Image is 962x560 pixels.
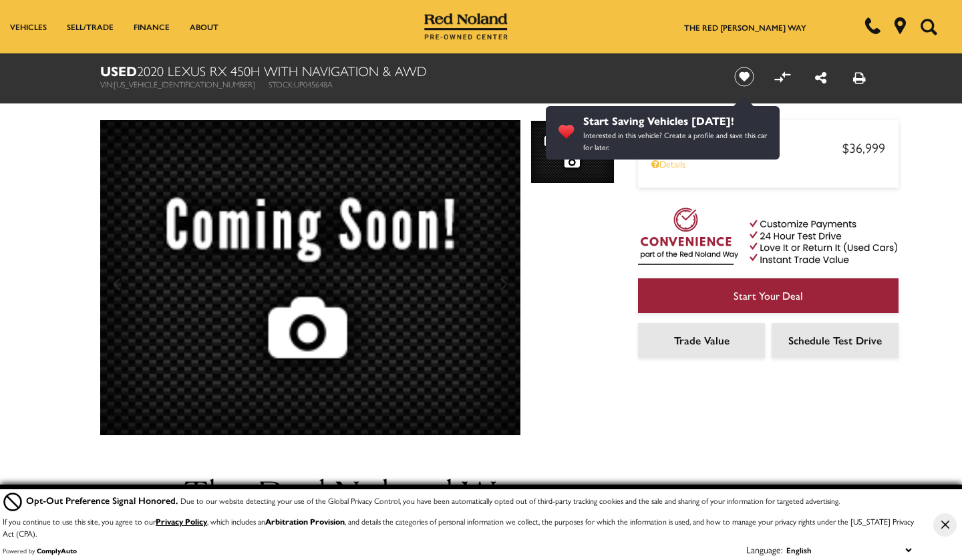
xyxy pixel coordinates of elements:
a: ComplyAuto [37,546,77,555]
a: Details [651,157,885,170]
div: Due to our website detecting your use of the Global Privacy Control, you have been automatically ... [26,493,840,507]
div: Language: [746,545,783,554]
select: Language Select [783,543,915,557]
img: Red Noland Pre-Owned [424,13,508,40]
a: Print this Used 2020 Lexus RX 450h With Navigation & AWD [853,67,866,87]
a: Red Noland Pre-Owned [424,18,508,31]
span: Opt-Out Preference Signal Honored . [26,493,180,507]
a: Red [PERSON_NAME] $36,999 [651,137,885,157]
h1: 2020 Lexus RX 450h With Navigation & AWD [100,63,711,78]
a: Schedule Test Drive [772,323,899,358]
a: The Red [PERSON_NAME] Way [684,21,806,33]
button: Open the search field [915,1,942,53]
img: Used 2020 Atomic Silver Lexus 450h image 1 [100,120,520,444]
a: Privacy Policy [156,515,207,527]
div: Powered by [3,547,77,555]
span: Trade Value [674,332,730,348]
strong: Used [100,61,137,80]
a: Trade Value [638,323,765,358]
p: If you continue to use this site, you agree to our , which includes an , and details the categori... [3,515,914,539]
button: Save vehicle [730,66,759,87]
img: Used 2020 Atomic Silver Lexus 450h image 1 [530,120,615,185]
span: VIN: [100,78,114,90]
span: $36,999 [842,137,885,157]
span: UP045648A [294,78,333,90]
span: Stock: [269,78,294,90]
button: Close Button [933,513,957,537]
span: [US_VEHICLE_IDENTIFICATION_NUMBER] [114,78,255,90]
span: Red [PERSON_NAME] [651,139,842,156]
strong: Arbitration Provision [265,515,345,527]
a: Start Your Deal [638,278,899,313]
span: Start Your Deal [734,288,803,303]
span: Schedule Test Drive [788,332,882,348]
button: Compare vehicle [772,67,792,87]
a: Share this Used 2020 Lexus RX 450h With Navigation & AWD [815,67,826,87]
